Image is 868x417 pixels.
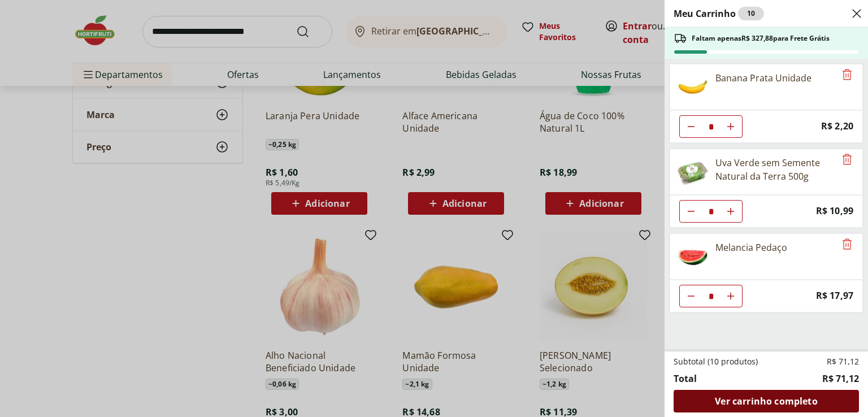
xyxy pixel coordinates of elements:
input: Quantidade Atual [702,285,719,307]
span: R$ 71,12 [827,356,859,367]
div: Banana Prata Unidade [715,71,811,85]
input: Quantidade Atual [702,201,719,222]
img: Uva verde sem semente Natural da Terra 500g [677,156,709,188]
button: Diminuir Quantidade [680,200,702,223]
button: Aumentar Quantidade [719,285,742,307]
span: Faltam apenas R$ 327,88 para Frete Grátis [692,34,830,43]
span: R$ 2,20 [821,119,853,134]
span: R$ 10,99 [816,203,853,219]
a: Ver carrinho completo [674,390,859,412]
div: Uva Verde sem Semente Natural da Terra 500g [715,156,835,183]
button: Aumentar Quantidade [719,200,742,223]
span: Total [674,372,697,385]
button: Remove [840,238,854,251]
span: Ver carrinho completo [715,397,817,406]
button: Remove [840,68,854,82]
button: Aumentar Quantidade [719,115,742,138]
div: Melancia Pedaço [715,241,787,254]
input: Quantidade Atual [702,116,719,137]
button: Diminuir Quantidade [680,285,702,307]
span: R$ 17,97 [816,288,853,303]
span: R$ 71,12 [822,372,859,385]
h2: Meu Carrinho [674,7,764,20]
button: Remove [840,153,854,167]
div: 10 [738,7,764,20]
img: Banana Prata Unidade [677,71,709,103]
button: Diminuir Quantidade [680,115,702,138]
span: Subtotal (10 produtos) [674,356,758,367]
img: Melancia Pedaço [677,241,709,272]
